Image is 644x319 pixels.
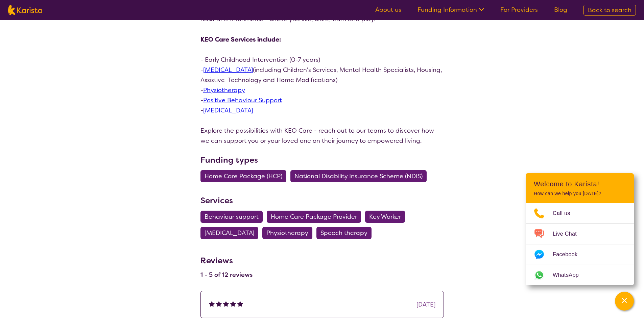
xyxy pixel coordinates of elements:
img: Karista logo [8,5,42,15]
a: Funding Information [418,6,484,14]
span: Facebook [553,249,586,260]
a: Key Worker [365,213,409,221]
a: Behaviour support [200,213,267,221]
span: Speech therapy [320,227,367,239]
h4: 1 - 5 of 12 reviews [200,271,253,279]
p: - [200,105,444,115]
a: Positive Behaviour Support [203,96,282,104]
a: Home Care Package (HCP) [200,172,290,180]
span: Key Worker [369,211,401,223]
img: fullstar [209,301,215,307]
span: Physiotherapy [266,227,308,239]
a: [MEDICAL_DATA] [200,229,262,237]
div: Channel Menu [526,173,634,285]
img: fullstar [230,301,236,307]
p: - [200,85,444,95]
p: - [200,95,444,105]
a: About us [375,6,401,14]
img: fullstar [216,301,222,307]
span: Live Chat [553,229,585,239]
img: fullstar [223,301,229,307]
span: Home Care Package (HCP) [205,170,282,182]
span: [MEDICAL_DATA] [205,227,254,239]
strong: KEO Care Services include: [200,35,281,44]
p: - Early Childhood Intervention (0-7 years) [200,55,444,65]
a: For Providers [500,6,538,14]
a: Blog [554,6,567,14]
a: Home Care Package Provider [267,213,365,221]
a: Physiotherapy [262,229,316,237]
p: How can we help you [DATE]? [534,191,626,196]
a: Speech therapy [316,229,376,237]
h3: Funding types [200,154,444,166]
h2: Welcome to Karista! [534,180,626,188]
p: Explore the possibilities with KEO Care - reach out to our teams to discover how we can support y... [200,126,444,146]
div: [DATE] [416,299,435,310]
a: Physiotherapy [203,86,245,94]
a: National Disability Insurance Scheme (NDIS) [290,172,431,180]
span: National Disability Insurance Scheme (NDIS) [294,170,423,182]
span: Behaviour support [205,211,259,223]
a: Back to search [583,5,636,16]
a: Web link opens in a new tab. [526,265,634,285]
p: - (including Children's Services, Mental Health Specialists, Housing, Assistive Technology and Ho... [200,65,444,85]
span: WhatsApp [553,270,587,280]
a: [MEDICAL_DATA] [203,106,253,114]
ul: Choose channel [526,203,634,285]
span: Home Care Package Provider [271,211,357,223]
button: Channel Menu [615,292,634,311]
span: Call us [553,208,578,218]
a: [MEDICAL_DATA] [203,66,253,74]
h3: Services [200,194,444,207]
img: fullstar [237,301,243,307]
span: Back to search [588,6,631,14]
h3: Reviews [200,251,253,267]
